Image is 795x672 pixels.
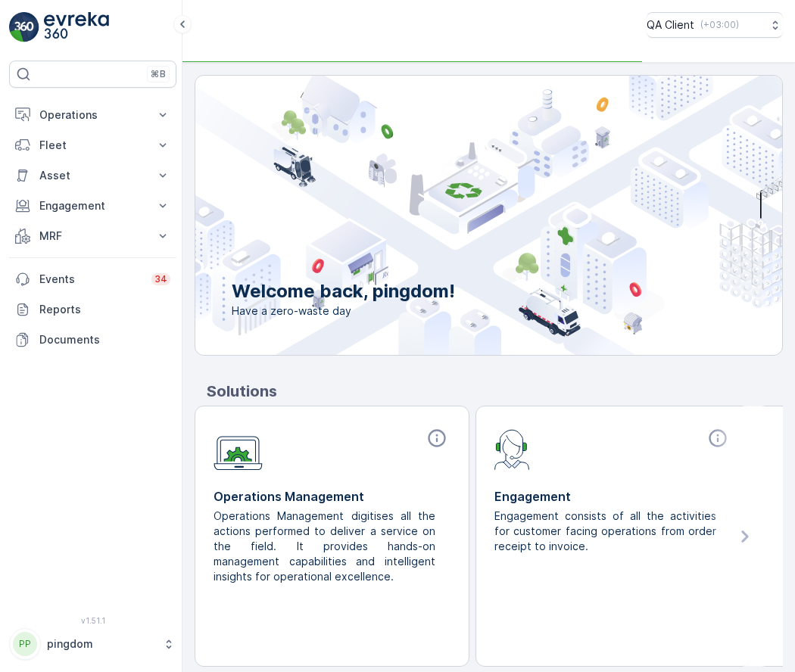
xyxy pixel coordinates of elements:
p: Operations Management digitises all the actions performed to deliver a service on the field. It p... [214,509,438,584]
button: PPpingdom [9,628,176,660]
p: Welcome back, pingdom! [232,279,455,303]
a: Documents [9,325,176,355]
p: Engagement [494,487,731,506]
p: pingdom [47,636,155,652]
p: Documents [39,332,170,347]
button: Operations [9,100,176,130]
p: Operations [39,107,146,123]
img: logo [9,12,39,42]
p: QA Client [647,17,694,33]
button: Fleet [9,130,176,160]
p: Engagement consists of all the activities for customer facing operations from order receipt to in... [494,509,719,554]
img: module-icon [494,428,530,470]
img: city illustration [127,76,782,355]
p: Fleet [39,138,146,153]
span: v 1.51.1 [9,616,176,625]
p: Events [39,272,142,287]
p: MRF [39,229,146,244]
button: QA Client(+03:00) [647,12,783,38]
a: Reports [9,294,176,325]
img: logo_light-DOdMpM7g.png [44,12,109,42]
span: Have a zero-waste day [232,303,455,319]
p: Reports [39,302,170,317]
p: 34 [154,273,167,285]
div: PP [13,632,37,656]
p: ⌘B [151,68,166,80]
p: Engagement [39,198,146,213]
p: Solutions [207,380,783,403]
a: Events34 [9,264,176,294]
p: Asset [39,168,146,183]
button: Engagement [9,191,176,221]
p: ( +03:00 ) [700,19,739,31]
button: MRF [9,221,176,251]
img: module-icon [214,428,263,471]
p: Operations Management [214,487,450,506]
button: Asset [9,160,176,191]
